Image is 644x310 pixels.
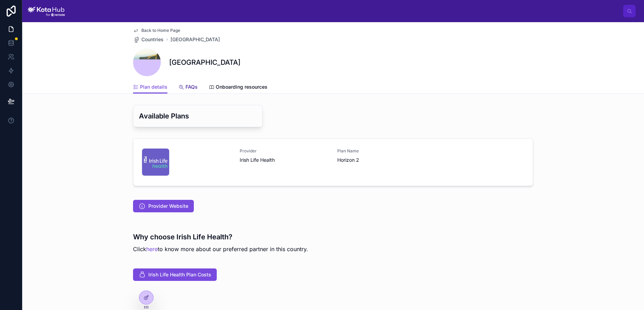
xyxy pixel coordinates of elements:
[140,83,167,90] span: Plan details
[71,10,623,12] div: scrollable content
[171,36,220,43] a: [GEOGRAPHIC_DATA]
[179,81,198,95] a: FAQs
[141,28,180,33] span: Back to Home Page
[216,83,267,90] span: Onboarding resources
[28,6,65,17] img: App logo
[337,157,427,163] span: Horizon 2
[133,81,167,94] a: Plan details
[133,28,180,33] a: Back to Home Page
[133,232,533,242] h3: Why choose Irish Life Health?
[133,245,533,253] p: Click to know more about our preferred partner in this country.
[337,148,427,154] span: Plan Name
[133,36,164,43] a: Countries
[240,157,329,163] span: Irish Life Health
[141,36,164,43] span: Countries
[169,57,240,67] h1: [GEOGRAPHIC_DATA]
[133,139,533,186] a: ProviderIrish Life HealthPlan NameHorizon 2
[133,268,217,281] button: Irish Life Health Plan Costs
[240,148,329,154] span: Provider
[185,83,198,90] span: FAQs
[148,271,211,278] span: Irish Life Health Plan Costs
[139,111,257,121] h3: Available Plans
[133,200,194,212] button: Provider Website
[148,203,188,210] span: Provider Website
[209,81,267,95] a: Onboarding resources
[146,246,158,253] a: here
